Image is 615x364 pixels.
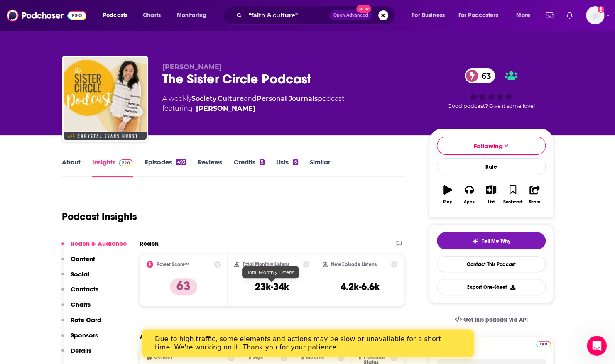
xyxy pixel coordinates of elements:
div: 493 [176,159,186,165]
button: Open AdvancedNew [330,10,372,20]
iframe: Intercom live chat [587,336,607,356]
a: Culture [218,95,244,103]
button: Share [524,180,545,210]
p: Social [71,270,89,278]
div: Apps [464,200,475,205]
button: Charts [61,300,91,316]
img: The Sister Circle Podcast [64,57,147,140]
h2: New Episode Listens [331,261,377,267]
button: Rate Card [61,316,101,331]
div: Rate [437,158,546,175]
span: Monitoring [177,10,206,21]
svg: Add a profile image [598,6,604,13]
span: Total Monthly Listens [247,269,294,275]
a: Episodes493 [145,158,186,177]
span: [PERSON_NAME] [162,63,222,71]
div: 63Good podcast? Give it some love! [429,63,554,115]
div: List [488,200,495,205]
div: Share [529,200,540,205]
a: 63 [465,68,495,83]
span: Podcasts [103,10,127,21]
button: Play [437,180,458,210]
a: Charts [137,9,166,22]
button: open menu [510,9,541,22]
img: tell me why sparkle [472,238,478,244]
button: Sponsors [61,331,98,347]
button: Show profile menu [586,6,604,24]
h1: Podcast Insights [62,210,137,223]
a: Contact This Podcast [437,256,546,272]
p: Charts [71,300,91,308]
a: Similar [310,158,330,177]
input: Search podcasts, credits, & more... [245,9,330,22]
span: Get this podcast via API [463,316,527,323]
button: open menu [406,9,455,22]
img: User Profile [586,6,604,24]
span: Following [474,142,503,150]
a: Get this podcast via API [448,310,534,330]
div: [PERSON_NAME] [196,104,255,114]
button: open menu [453,9,510,22]
span: , [216,95,218,103]
h3: 23k-34k [255,281,289,293]
button: Export One-Sheet [437,279,546,295]
img: Podchaser Pro [536,341,551,347]
span: and [244,95,257,103]
a: Credits5 [234,158,265,177]
button: Social [61,270,89,286]
span: Age [253,354,264,360]
span: Charts [143,10,161,21]
p: Reach & Audience [71,239,127,247]
iframe: Intercom live chat banner [142,329,474,357]
span: Open Advanced [333,13,368,17]
a: Reviews [198,158,222,177]
p: Content [71,255,95,263]
button: Reach & Audience [61,239,127,255]
button: Content [61,255,95,270]
a: Society [191,95,216,103]
p: Contacts [71,285,98,293]
span: For Podcasters [458,10,498,21]
span: featuring [162,104,344,114]
h2: Total Monthly Listens [243,261,289,267]
div: Play [443,200,452,205]
span: Logged in as ShellB [586,6,604,24]
span: 63 [473,68,495,83]
a: About [62,158,81,177]
span: Good podcast? Give it some love! [448,103,535,109]
h2: Power Score™ [157,261,189,267]
p: Details [71,347,91,354]
h2: Audience Demographics [140,333,215,341]
span: Tell Me Why [482,238,510,244]
div: A weekly podcast [162,94,344,114]
button: Details [61,347,91,362]
span: For Business [412,10,445,21]
button: Bookmark [502,180,524,210]
h2: Reach [140,239,159,247]
a: Lists6 [276,158,298,177]
label: My Notes [437,344,546,359]
button: List [480,180,502,210]
span: More [516,10,530,21]
button: Contacts [61,285,98,300]
a: Show notifications dropdown [563,8,576,22]
div: 6 [293,159,298,165]
div: Bookmark [503,200,522,205]
button: Apps [458,180,480,210]
span: Gender [154,354,172,360]
span: New [356,5,371,13]
button: Following [437,137,546,155]
img: Podchaser Pro [119,159,133,166]
a: Personal Journals [257,95,318,103]
img: Podchaser - Follow, Share and Rate Podcasts [7,7,86,23]
div: Search podcasts, credits, & more... [230,6,403,25]
span: Income [306,354,325,360]
button: tell me why sparkleTell Me Why [437,232,546,249]
a: Show notifications dropdown [542,8,556,22]
button: open menu [97,9,138,22]
div: 5 [260,159,265,165]
p: Sponsors [71,331,98,339]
